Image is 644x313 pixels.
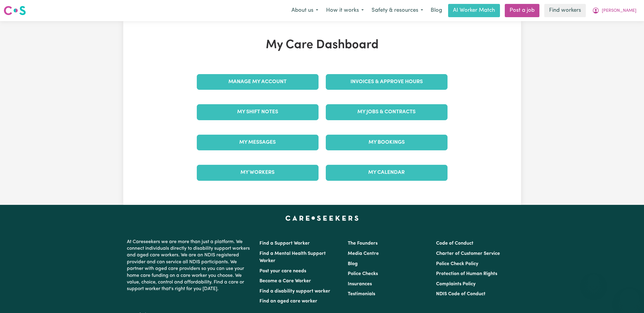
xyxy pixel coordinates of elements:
[368,4,427,17] button: Safety & resources
[348,241,378,246] a: The Founders
[197,135,319,150] a: My Messages
[259,241,310,246] a: Find a Support Worker
[348,261,358,266] a: Blog
[259,299,317,304] a: Find an aged care worker
[348,251,379,256] a: Media Centre
[505,4,539,17] a: Post a job
[588,274,600,286] iframe: Close message
[588,4,640,17] button: My Account
[544,4,586,17] a: Find workers
[326,165,448,180] a: My Calendar
[348,282,372,286] a: Insurances
[259,251,326,263] a: Find a Mental Health Support Worker
[322,4,368,17] button: How it works
[436,241,473,246] a: Code of Conduct
[436,282,476,286] a: Complaints Policy
[259,279,311,283] a: Become a Care Worker
[348,292,375,296] a: Testimonials
[348,271,378,276] a: Police Checks
[326,74,448,90] a: Invoices & Approve Hours
[436,292,485,296] a: NDIS Code of Conduct
[4,5,26,16] img: Careseekers logo
[4,4,26,17] a: Careseekers logo
[427,4,446,17] a: Blog
[436,261,478,266] a: Police Check Policy
[197,74,319,90] a: Manage My Account
[197,165,319,180] a: My Workers
[620,289,639,308] iframe: Button to launch messaging window
[197,104,319,120] a: My Shift Notes
[436,271,497,276] a: Protection of Human Rights
[326,135,448,150] a: My Bookings
[436,251,500,256] a: Charter of Customer Service
[193,38,451,52] h1: My Care Dashboard
[259,269,306,274] a: Post your care needs
[287,4,322,17] button: About us
[285,216,359,221] a: Careseekers home page
[602,8,636,14] span: [PERSON_NAME]
[448,4,500,17] a: AI Worker Match
[127,236,252,295] p: At Careseekers we are more than just a platform. We connect individuals directly to disability su...
[326,104,448,120] a: My Jobs & Contracts
[259,289,330,294] a: Find a disability support worker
